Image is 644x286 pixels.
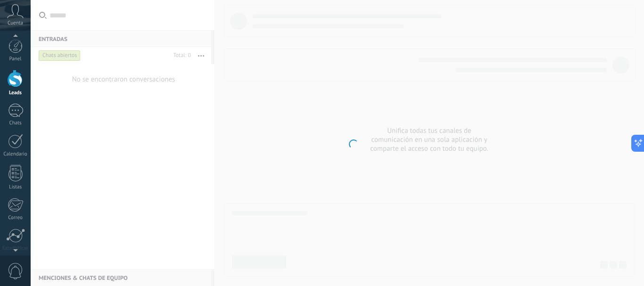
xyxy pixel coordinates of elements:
[2,120,29,126] div: Chats
[2,184,29,190] div: Listas
[2,56,29,62] div: Panel
[2,215,29,221] div: Correo
[2,90,29,96] div: Leads
[8,20,23,26] span: Cuenta
[2,151,29,157] div: Calendario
